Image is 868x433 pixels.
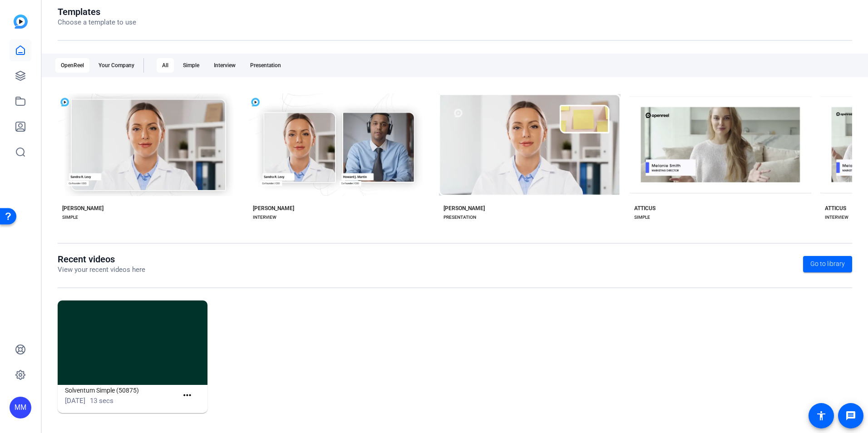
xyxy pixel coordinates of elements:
div: Simple [178,58,205,73]
img: blue-gradient.svg [14,15,28,29]
div: INTERVIEW [825,214,848,221]
mat-icon: message [845,410,856,421]
h1: Recent videos [58,254,145,265]
span: Go to library [810,259,845,269]
span: [DATE] [65,397,85,405]
div: OpenReel [55,58,89,73]
div: ATTICUS [634,205,656,212]
div: Interview [208,58,241,73]
p: View your recent videos here [58,265,145,275]
div: SIMPLE [62,214,78,221]
div: PRESENTATION [444,214,476,221]
div: [PERSON_NAME] [444,205,485,212]
div: MM [10,397,31,418]
div: [PERSON_NAME] [62,205,104,212]
mat-icon: accessibility [816,410,827,421]
div: ATTICUS [825,205,846,212]
h1: Templates [58,6,136,17]
div: All [157,58,174,73]
img: Solventum Simple (50875) [58,300,207,385]
mat-icon: more_horiz [182,390,193,401]
div: SIMPLE [634,214,650,221]
div: Your Company [93,58,140,73]
p: Choose a template to use [58,17,136,28]
div: INTERVIEW [253,214,276,221]
div: Presentation [245,58,286,73]
div: [PERSON_NAME] [253,205,294,212]
a: Go to library [803,256,852,272]
h1: Solventum Simple (50875) [65,385,178,396]
span: 13 secs [90,397,113,405]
